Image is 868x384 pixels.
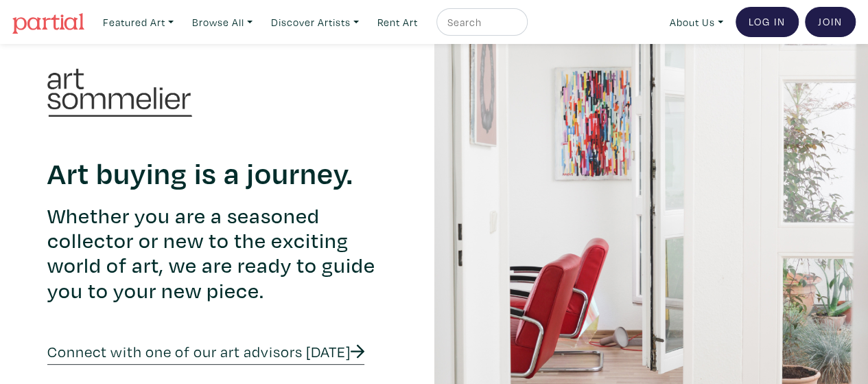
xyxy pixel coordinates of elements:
input: Search [446,14,515,31]
a: Rent Art [371,8,424,36]
a: Connect with one of our art advisors [DATE] [47,341,364,365]
img: logo.png [47,69,192,117]
h1: Art buying is a journey. [47,154,387,191]
a: Discover Artists [265,8,365,36]
a: Browse All [186,8,259,36]
a: Log In [736,7,799,37]
a: About Us [664,8,729,36]
a: Join [805,7,856,37]
h3: Whether you are a seasoned collector or new to the exciting world of art, we are ready to guide y... [47,203,387,303]
a: Featured Art [97,8,180,36]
